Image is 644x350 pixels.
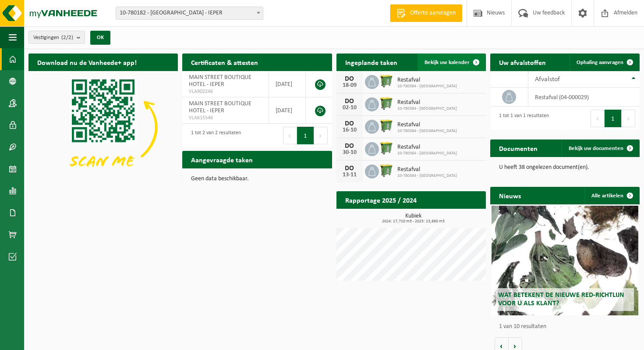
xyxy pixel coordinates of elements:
span: Wat betekent de nieuwe RED-richtlijn voor u als klant? [498,292,624,307]
button: 1 [297,127,314,144]
span: MAIN STREET BOUTIQUE HOTEL - IEPER [189,74,251,88]
div: DO [341,120,358,127]
div: DO [341,75,358,82]
img: WB-0770-HPE-GN-50 [379,141,394,156]
a: Bekijk uw kalender [418,54,485,71]
h2: Ingeplande taken [336,54,406,71]
span: Afvalstof [535,76,560,83]
span: Restafval [397,166,457,173]
button: Next [314,127,328,144]
div: DO [341,98,358,105]
span: 2024: 17,710 m3 - 2025: 13,860 m3 [341,219,486,224]
td: [DATE] [269,97,306,124]
a: Alle artikelen [584,187,639,204]
span: Vestigingen [33,31,73,44]
a: Ophaling aanvragen [570,54,639,71]
div: DO [341,165,358,172]
td: restafval (04-000029) [528,88,640,107]
div: 30-10 [341,150,358,156]
h2: Nieuws [490,187,530,204]
a: Bekijk rapportage [421,208,485,226]
h2: Documenten [490,139,546,157]
td: [DATE] [269,71,306,97]
img: WB-0770-HPE-GN-50 [379,118,394,133]
h2: Uw afvalstoffen [490,54,555,71]
span: MAIN STREET BOUTIQUE HOTEL - IEPER [189,100,251,114]
img: WB-0770-HPE-GN-50 [379,96,394,111]
a: Wat betekent de nieuwe RED-richtlijn voor u als klant? [492,206,638,315]
div: 1 tot 2 van 2 resultaten [187,126,241,145]
p: Geen data beschikbaar. [191,176,323,182]
img: Download de VHEPlus App [28,71,178,183]
span: Bekijk uw documenten [569,146,623,151]
div: 13-11 [341,172,358,178]
button: Next [622,110,635,127]
span: Restafval [397,77,457,84]
span: 10-780384 - [GEOGRAPHIC_DATA] [397,129,457,134]
div: DO [341,143,358,150]
h2: Download nu de Vanheede+ app! [28,54,145,71]
img: WB-0770-HPE-GN-50 [379,74,394,89]
p: U heeft 38 ongelezen document(en). [499,164,631,171]
h2: Rapportage 2025 / 2024 [336,191,425,208]
span: Restafval [397,121,457,129]
div: 02-10 [341,105,358,111]
span: Offerte aanvragen [408,9,458,18]
span: 10-780384 - [GEOGRAPHIC_DATA] [397,173,457,179]
div: 16-10 [341,127,358,133]
span: Restafval [397,144,457,151]
span: 10-780384 - [GEOGRAPHIC_DATA] [397,106,457,111]
div: 1 tot 1 van 1 resultaten [495,109,549,128]
div: 18-09 [341,82,358,89]
span: 10-780384 - [GEOGRAPHIC_DATA] [397,84,457,89]
h2: Aangevraagde taken [182,151,262,168]
span: 10-780182 - MAIN STREET BOUTIQUE HOTEL - IEPER [116,7,263,19]
button: Vestigingen(2/2) [28,31,85,44]
img: WB-0770-HPE-GN-50 [379,163,394,178]
a: Offerte aanvragen [390,4,462,22]
span: 10-780182 - MAIN STREET BOUTIQUE HOTEL - IEPER [116,7,263,20]
span: 10-780384 - [GEOGRAPHIC_DATA] [397,151,457,156]
p: 1 van 10 resultaten [499,324,635,330]
span: Ophaling aanvragen [577,60,623,65]
h2: Certificaten & attesten [182,54,267,71]
count: (2/2) [61,35,73,40]
button: Previous [283,127,297,144]
button: 1 [605,110,622,127]
span: VLA902246 [189,88,262,95]
span: VLA615546 [189,114,262,121]
span: Bekijk uw kalender [425,60,470,65]
button: Previous [591,110,605,127]
h3: Kubiek [341,213,486,224]
a: Bekijk uw documenten [562,139,639,157]
button: OK [90,31,110,45]
span: Restafval [397,99,457,106]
